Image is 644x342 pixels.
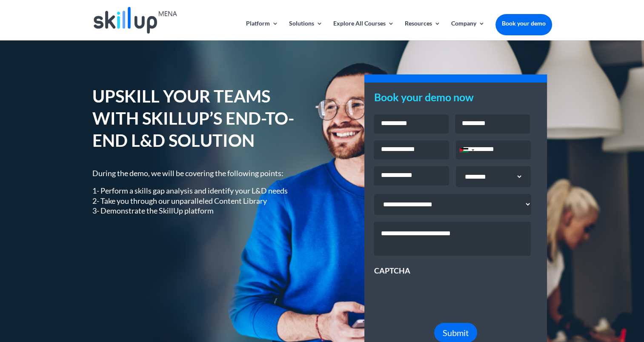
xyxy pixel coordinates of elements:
a: Book your demo [495,14,552,33]
iframe: reCAPTCHA [374,276,503,309]
span: Submit [443,328,469,338]
label: CAPTCHA [374,266,410,276]
h3: Book your demo now [374,92,538,107]
a: Company [451,20,485,40]
div: Selected country [456,141,477,159]
h1: UPSKILL YOUR TEAMS WITH SKILLUP’S END-TO-END L&D SOLUTION [92,85,309,156]
p: 1- Perform a skills gap analysis and identify your L&D needs 2- Take you through our unparalleled... [92,186,309,216]
a: Solutions [289,20,323,40]
div: During the demo, we will be covering the following points: [92,168,309,216]
a: Resources [405,20,441,40]
iframe: Chat Widget [601,301,644,342]
a: Platform [246,20,278,40]
a: Explore All Courses [333,20,394,40]
img: Skillup Mena [94,7,177,34]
